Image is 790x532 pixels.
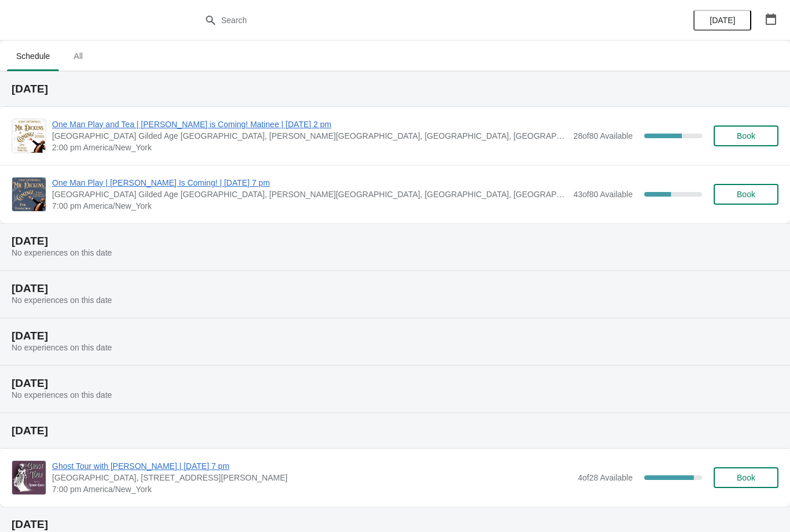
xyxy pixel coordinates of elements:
[737,190,755,199] span: Book
[52,483,572,495] span: 7:00 pm America/New_York
[714,125,778,146] button: Book
[52,130,567,142] span: [GEOGRAPHIC_DATA] Gilded Age [GEOGRAPHIC_DATA], [PERSON_NAME][GEOGRAPHIC_DATA], [GEOGRAPHIC_DATA]...
[12,330,778,342] h2: [DATE]
[12,519,778,530] h2: [DATE]
[12,295,112,305] span: No experiences on this date
[12,178,46,211] img: One Man Play | Mr. Dickens Is Coming! | September 21 at 7 pm | Ventfort Hall Gilded Age Mansion &...
[7,46,59,66] span: Schedule
[12,119,46,153] img: One Man Play and Tea | Mr. Dickens is Coming! Matinee | September 21 at 2 pm | Ventfort Hall Gild...
[12,343,112,352] span: No experiences on this date
[714,184,778,205] button: Book
[12,235,778,247] h2: [DATE]
[12,378,778,389] h2: [DATE]
[12,248,112,257] span: No experiences on this date
[52,177,567,189] span: One Man Play | [PERSON_NAME] Is Coming! | [DATE] 7 pm
[12,461,46,494] img: Ghost Tour with Robert Oakes | Friday, September 26 at 7 pm | Ventfort Hall, 104 Walker St., Leno...
[52,200,567,212] span: 7:00 pm America/New_York
[737,473,755,482] span: Book
[52,189,567,200] span: [GEOGRAPHIC_DATA] Gilded Age [GEOGRAPHIC_DATA], [PERSON_NAME][GEOGRAPHIC_DATA], [GEOGRAPHIC_DATA]...
[52,472,572,483] span: [GEOGRAPHIC_DATA], [STREET_ADDRESS][PERSON_NAME]
[578,473,633,482] span: 4 of 28 Available
[12,283,778,294] h2: [DATE]
[12,390,112,400] span: No experiences on this date
[573,131,633,141] span: 28 of 80 Available
[52,119,567,130] span: One Man Play and Tea | [PERSON_NAME] is Coming! Matinee | [DATE] 2 pm
[12,83,778,95] h2: [DATE]
[737,131,755,141] span: Book
[64,46,93,66] span: All
[714,467,778,488] button: Book
[221,10,593,31] input: Search
[573,190,633,199] span: 43 of 80 Available
[52,142,567,153] span: 2:00 pm America/New_York
[12,425,778,437] h2: [DATE]
[710,16,735,25] span: [DATE]
[52,460,572,472] span: Ghost Tour with [PERSON_NAME] | [DATE] 7 pm
[693,10,751,31] button: [DATE]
